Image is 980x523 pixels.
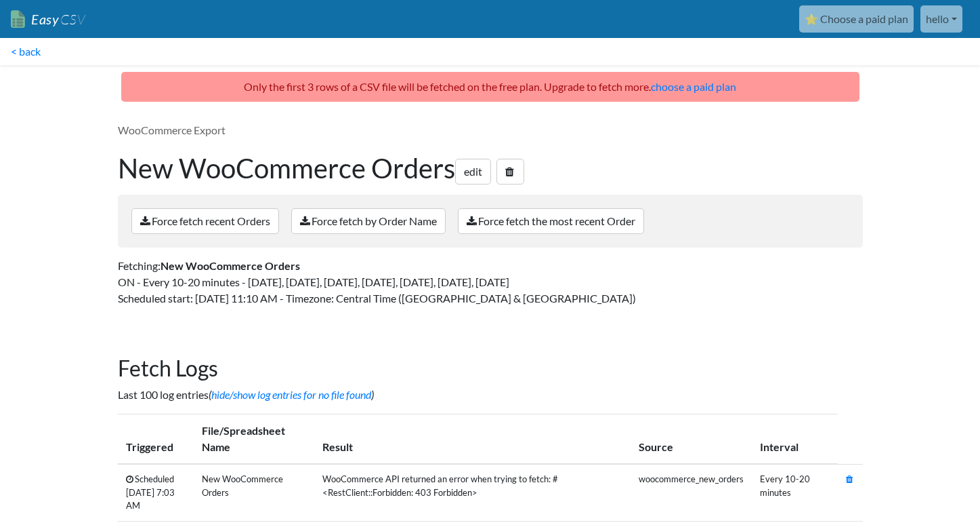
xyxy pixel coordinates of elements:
[194,414,314,465] th: File/Spreadsheet Name
[118,152,863,185] h1: New WooCommerce Orders
[118,122,863,138] p: WooCommerce Export
[631,414,752,465] th: Source
[11,5,85,33] a: EasyCSV
[631,464,752,521] td: woocommerce_new_orders
[752,414,838,465] th: Interval
[209,388,374,401] i: ( )
[121,72,859,102] p: Only the first 3 rows of a CSV file will be fetched on the free plan. Upgrade to fetch more.
[118,464,194,521] td: Scheduled [DATE] 7:03 AM
[161,259,300,272] strong: New WooCommerce Orders
[752,464,838,521] td: Every 10-20 minutes
[458,208,644,234] a: Force fetch the most recent Order
[211,388,371,401] a: hide/show log entries for no file found
[118,387,863,403] p: Last 100 log entries
[651,80,736,93] a: choose a paid plan
[920,5,962,33] a: hello
[455,159,491,185] a: edit
[314,464,631,521] td: WooCommerce API returned an error when trying to fetch: #<RestClient::Forbidden: 403 Forbidden>
[131,208,279,234] a: Force fetch recent Orders
[194,464,314,521] td: New WooCommerce Orders
[314,414,631,465] th: Result
[59,11,85,28] span: CSV
[291,208,446,234] a: Force fetch by Order Name
[799,5,914,33] a: ⭐ Choose a paid plan
[118,355,863,381] h2: Fetch Logs
[118,414,194,465] th: Triggered
[118,258,863,307] p: Fetching: ON - Every 10-20 minutes - [DATE], [DATE], [DATE], [DATE], [DATE], [DATE], [DATE] Sched...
